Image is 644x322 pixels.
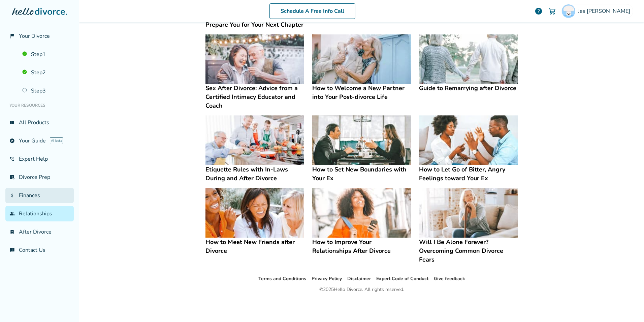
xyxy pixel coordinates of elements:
img: Etiquette Rules with In-Laws During and After Divorce [205,115,304,165]
span: Jes [PERSON_NAME] [578,7,633,15]
li: Your Resources [5,99,74,112]
img: Guide to Remarrying after Divorce [419,34,518,84]
a: view_listAll Products [5,115,74,130]
a: Step1 [18,47,74,62]
img: How to Let Go of Bitter, Angry Feelings toward Your Ex [419,115,518,165]
h4: Will I Be Alone Forever? Overcoming Common Divorce Fears [419,238,518,264]
a: exploreYour GuideAI beta [5,133,74,149]
a: How to Let Go of Bitter, Angry Feelings toward Your ExHow to Let Go of Bitter, Angry Feelings tow... [419,115,518,183]
span: flag_2 [9,33,15,39]
a: attach_moneyFinances [5,188,74,203]
span: bookmark_check [9,229,15,235]
span: chat_info [9,247,15,253]
h4: How to Let Go of Bitter, Angry Feelings toward Your Ex [419,165,518,183]
h4: Etiquette Rules with In-Laws During and After Divorce [205,165,304,183]
span: list_alt_check [9,175,15,180]
span: group [9,211,15,216]
span: attach_money [9,193,15,198]
a: Terms and Conditions [258,275,306,282]
a: Schedule A Free Info Call [269,3,355,19]
div: © 2025 Hello Divorce. All rights reserved. [319,286,404,294]
a: list_alt_checkDivorce Prep [5,169,74,185]
a: How to Improve Your Relationships After DivorceHow to Improve Your Relationships After Divorce [312,188,411,255]
img: Will I Be Alone Forever? Overcoming Common Divorce Fears [419,188,518,238]
iframe: Chat Widget [610,290,644,322]
h4: How to Improve Your Relationships After Divorce [312,238,411,255]
a: Guide to Remarrying after DivorceGuide to Remarrying after Divorce [419,34,518,93]
span: view_list [9,120,15,125]
a: Step2 [18,65,74,80]
span: phone_in_talk [9,156,15,162]
a: Sex After Divorce: Advice from a Certified Intimacy Educator and CoachSex After Divorce: Advice f... [205,34,304,110]
a: How to Meet New Friends after DivorceHow to Meet New Friends after Divorce [205,188,304,255]
a: help [535,7,543,15]
span: explore [9,138,15,143]
a: How to Set New Boundaries with Your ExHow to Set New Boundaries with Your Ex [312,115,411,183]
h4: How to Set New Boundaries with Your Ex [312,165,411,183]
img: Cart [548,7,556,15]
a: chat_infoContact Us [5,242,74,258]
a: groupRelationships [5,206,74,221]
a: phone_in_talkExpert Help [5,151,74,167]
a: Step3 [18,83,74,99]
h4: How to Welcome a New Partner into Your Post-divorce Life [312,84,411,101]
h4: How to Meet New Friends after Divorce [205,238,304,255]
img: Jessica Mush [562,4,575,18]
span: AI beta [50,137,63,144]
span: Your Divorce [19,32,50,40]
h4: Sex After Divorce: Advice from a Certified Intimacy Educator and Coach [205,84,304,110]
img: How to Welcome a New Partner into Your Post-divorce Life [312,34,411,84]
a: Will I Be Alone Forever? Overcoming Common Divorce FearsWill I Be Alone Forever? Overcoming Commo... [419,188,518,264]
a: Expert Code of Conduct [376,275,428,282]
a: Etiquette Rules with In-Laws During and After DivorceEtiquette Rules with In-Laws During and Afte... [205,115,304,183]
li: Disclaimer [347,275,371,283]
img: Sex After Divorce: Advice from a Certified Intimacy Educator and Coach [205,34,304,84]
li: Give feedback [434,275,465,283]
a: Privacy Policy [312,275,342,282]
a: How to Welcome a New Partner into Your Post-divorce LifeHow to Welcome a New Partner into Your Po... [312,34,411,102]
img: How to Set New Boundaries with Your Ex [312,115,411,165]
h4: Guide to Remarrying after Divorce [419,84,518,92]
img: How to Meet New Friends after Divorce [205,188,304,238]
a: bookmark_checkAfter Divorce [5,224,74,240]
img: How to Improve Your Relationships After Divorce [312,188,411,238]
a: flag_2Your Divorce [5,28,74,44]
